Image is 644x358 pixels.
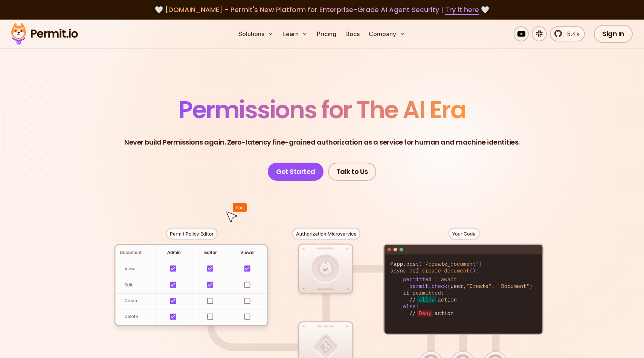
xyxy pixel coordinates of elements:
a: 5.4k [550,26,585,41]
a: Pricing [314,26,339,41]
a: Talk to Us [328,163,376,181]
button: Learn [279,26,311,41]
span: Permissions for The AI Era [179,93,465,126]
button: Solutions [235,26,276,41]
a: Docs [342,26,363,41]
img: Permit logo [8,21,81,47]
button: Company [366,26,408,41]
span: 5.4k [563,29,580,38]
div: 🤍 🤍 [18,5,626,15]
span: [DOMAIN_NAME] - Permit's New Platform for Enterprise-Grade AI Agent Security | [165,5,479,14]
a: Sign In [594,25,633,43]
a: Get Started [268,163,324,181]
a: Try it here [445,5,479,15]
p: Never build Permissions again. Zero-latency fine-grained authorization as a service for human and... [124,137,520,148]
